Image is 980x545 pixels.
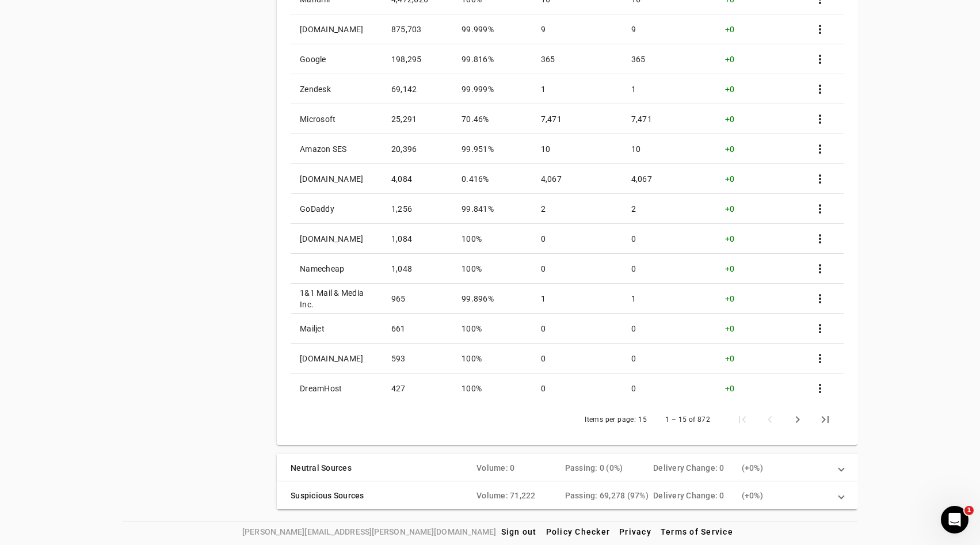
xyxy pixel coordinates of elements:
[725,144,735,154] span: +0
[742,490,830,501] div: ( + 0%)
[622,164,716,194] td: 4,067
[291,374,382,403] td: DreamHost
[532,44,622,74] td: 365
[382,374,452,403] td: 427
[452,14,531,44] td: 99.999%
[452,284,531,314] td: 99.896%
[497,521,542,542] button: Sign out
[532,164,622,194] td: 4,067
[725,25,735,34] span: +0
[964,506,974,515] span: 1
[277,454,857,482] mat-expansion-panel-header: Neutral SourcesVolume: 0Passing: 0 (0%)Delivery Change: 0(+0%)
[622,44,716,74] td: 365
[622,284,716,314] td: 1
[382,284,452,314] td: 965
[476,462,565,474] div: Volume: 0
[242,525,496,538] span: [PERSON_NAME][EMAIL_ADDRESS][PERSON_NAME][DOMAIN_NAME]
[725,85,735,94] span: +0
[725,234,735,243] span: +0
[291,134,382,164] td: Amazon SES
[532,254,622,284] td: 0
[452,134,531,164] td: 99.951%
[452,164,531,194] td: 0.416%
[452,74,531,104] td: 99.999%
[725,264,735,273] span: +0
[291,314,382,344] td: Mailjet
[382,134,452,164] td: 20,396
[622,344,716,374] td: 0
[653,490,742,501] div: Delivery Change: 0
[532,194,622,224] td: 2
[501,527,537,536] span: Sign out
[532,224,622,254] td: 0
[452,374,531,403] td: 100%
[725,55,735,64] span: +0
[532,14,622,44] td: 9
[452,104,531,134] td: 70.46%
[532,284,622,314] td: 1
[742,462,830,474] div: ( + 0%)
[725,324,735,333] span: +0
[725,204,735,214] span: +0
[291,194,382,224] td: GoDaddy
[725,354,735,363] span: +0
[725,174,735,184] span: +0
[622,74,716,104] td: 1
[532,314,622,344] td: 0
[382,194,452,224] td: 1,256
[291,254,382,284] td: Namecheap
[653,462,742,474] div: Delivery Change: 0
[291,164,382,194] td: [DOMAIN_NAME]
[382,44,452,74] td: 198,295
[476,490,565,501] div: Volume: 71,222
[532,344,622,374] td: 0
[665,414,710,425] div: 1 – 15 of 872
[382,164,452,194] td: 4,084
[532,104,622,134] td: 7,471
[452,254,531,284] td: 100%
[452,314,531,344] td: 100%
[291,104,382,134] td: Microsoft
[656,521,738,542] button: Terms of Service
[291,284,382,314] td: 1&1 Mail & Media Inc.
[452,224,531,254] td: 100%
[382,104,452,134] td: 25,291
[542,521,615,542] button: Policy Checker
[291,14,382,44] td: [DOMAIN_NAME]
[811,406,839,433] button: Last page
[622,194,716,224] td: 2
[941,506,968,533] iframe: Intercom live chat
[382,344,452,374] td: 593
[291,224,382,254] td: [DOMAIN_NAME]
[546,527,611,536] span: Policy Checker
[382,254,452,284] td: 1,048
[619,527,651,536] span: Privacy
[565,490,654,501] div: Passing: 69,278 (97%)
[585,414,636,425] div: Items per page:
[452,344,531,374] td: 100%
[532,374,622,403] td: 0
[452,44,531,74] td: 99.816%
[382,74,452,104] td: 69,142
[622,14,716,44] td: 9
[565,462,654,474] div: Passing: 0 (0%)
[277,482,857,509] mat-expansion-panel-header: Suspicious SourcesVolume: 71,222Passing: 69,278 (97%)Delivery Change: 0(+0%)
[532,134,622,164] td: 10
[382,224,452,254] td: 1,084
[622,104,716,134] td: 7,471
[291,74,382,104] td: Zendesk
[661,527,733,536] span: Terms of Service
[622,314,716,344] td: 0
[532,74,622,104] td: 1
[622,254,716,284] td: 0
[725,384,735,393] span: +0
[291,44,382,74] td: Google
[622,224,716,254] td: 0
[784,406,811,433] button: Next page
[291,344,382,374] td: [DOMAIN_NAME]
[725,294,735,303] span: +0
[291,490,467,501] mat-panel-title: Suspicious Sources
[615,521,656,542] button: Privacy
[622,134,716,164] td: 10
[638,414,647,425] div: 15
